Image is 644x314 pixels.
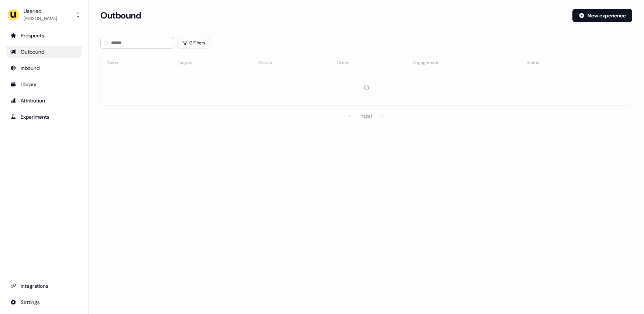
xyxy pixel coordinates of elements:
div: Experiments [10,113,78,121]
div: Userled [24,7,57,15]
button: 0 Filters [177,37,210,49]
a: Go to attribution [6,95,82,107]
button: Userled[PERSON_NAME] [6,6,82,24]
a: Go to integrations [6,280,82,292]
div: Outbound [10,48,78,55]
button: New experience [572,9,632,22]
a: Go to outbound experience [6,46,82,58]
div: Settings [10,298,78,306]
a: Go to integrations [6,296,82,308]
div: [PERSON_NAME] [24,15,57,22]
div: Library [10,81,78,88]
a: Go to templates [6,78,82,90]
a: Go to Inbound [6,62,82,74]
div: Inbound [10,64,78,72]
a: Go to prospects [6,30,82,41]
div: Attribution [10,97,78,104]
div: Integrations [10,282,78,290]
h3: Outbound [100,10,141,21]
div: Prospects [10,32,78,39]
a: Go to experiments [6,111,82,123]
